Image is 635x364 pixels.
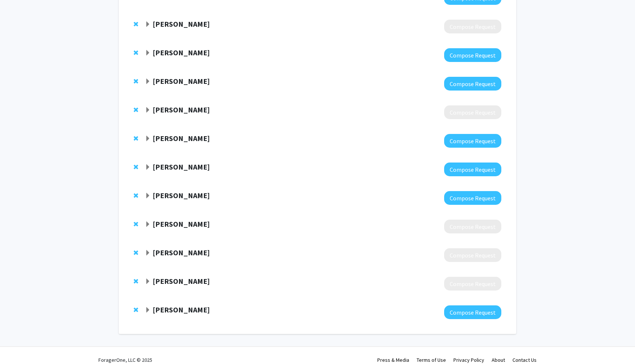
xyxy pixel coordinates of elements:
button: Compose Request to Ted Dawson [444,77,501,91]
span: Expand Kenneth Witwer Bookmark [145,50,151,56]
span: Expand SungUng Kang Bookmark [145,250,151,256]
strong: [PERSON_NAME] [153,76,210,86]
span: Expand Vassilis Koliatsos Bookmark [145,22,151,27]
iframe: Chat [6,331,32,358]
span: Remove Jun Hua from bookmarks [134,164,138,170]
a: Terms of Use [417,357,446,363]
span: Remove Wanli Smith from bookmarks [134,278,138,284]
strong: [PERSON_NAME] [153,305,210,314]
button: Compose Request to SungUng Kang [444,248,501,262]
strong: [PERSON_NAME] [153,219,210,229]
span: Remove Jinchong Xu from bookmarks [134,107,138,113]
span: Expand Raj Mukherjee Bookmark [145,307,151,313]
button: Compose Request to Juan Troncoso [444,191,501,205]
span: Remove Hanseok Ko from bookmarks [134,135,138,141]
strong: [PERSON_NAME] [153,48,210,57]
strong: [PERSON_NAME] [153,105,210,114]
span: Expand Wanli Smith Bookmark [145,279,151,285]
a: Press & Media [377,357,409,363]
span: Expand Hanseok Ko Bookmark [145,136,151,142]
a: Contact Us [512,357,537,363]
strong: [PERSON_NAME] [153,191,210,200]
span: Remove SungUng Kang from bookmarks [134,250,138,256]
span: Expand Juan Troncoso Bookmark [145,193,151,199]
button: Compose Request to Hanseok Ko [444,134,501,148]
span: Expand Ming Teng Koh Bookmark [145,222,151,227]
button: Compose Request to Wanli Smith [444,277,501,291]
a: Privacy Policy [453,357,484,363]
span: Remove Juan Troncoso from bookmarks [134,193,138,199]
span: Remove Ming Teng Koh from bookmarks [134,221,138,227]
span: Expand Ted Dawson Bookmark [145,79,151,85]
button: Compose Request to Ming Teng Koh [444,220,501,233]
button: Compose Request to Jun Hua [444,163,501,176]
span: Remove Kenneth Witwer from bookmarks [134,50,138,56]
strong: [PERSON_NAME] [153,276,210,286]
span: Remove Vassilis Koliatsos from bookmarks [134,21,138,27]
strong: [PERSON_NAME] [153,248,210,257]
span: Expand Jun Hua Bookmark [145,164,151,170]
button: Compose Request to Jinchong Xu [444,105,501,119]
button: Compose Request to Vassilis Koliatsos [444,20,501,33]
a: About [492,357,505,363]
strong: [PERSON_NAME] [153,19,210,29]
button: Compose Request to Kenneth Witwer [444,48,501,62]
span: Expand Jinchong Xu Bookmark [145,107,151,113]
strong: [PERSON_NAME] [153,162,210,171]
button: Compose Request to Raj Mukherjee [444,305,501,319]
span: Remove Ted Dawson from bookmarks [134,78,138,84]
span: Remove Raj Mukherjee from bookmarks [134,307,138,313]
strong: [PERSON_NAME] [153,134,210,143]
